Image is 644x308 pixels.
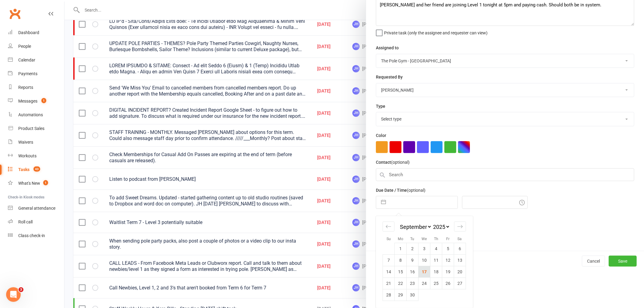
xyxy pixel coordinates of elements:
small: We [422,237,427,241]
label: Email preferences [376,215,411,221]
div: Tasks [18,167,30,172]
a: Clubworx [7,6,23,21]
small: Th [434,237,438,241]
td: Tuesday, September 9, 2025 [407,254,418,266]
td: Tuesday, September 2, 2025 [407,243,418,254]
div: Calendar [18,58,35,62]
span: Private task (only the assignee and requester can view) [384,28,488,35]
td: Tuesday, September 16, 2025 [407,266,418,278]
a: Messages 1 [8,94,64,108]
div: Messages [18,99,37,103]
td: Sunday, September 7, 2025 [383,254,395,266]
span: 1 [41,98,46,103]
td: Monday, September 1, 2025 [395,243,407,254]
button: Save [609,256,637,267]
small: Mo [398,237,403,241]
td: Thursday, September 11, 2025 [430,254,442,266]
small: Tu [410,237,414,241]
td: Monday, September 29, 2025 [395,289,407,301]
div: Reports [18,85,33,90]
a: Payments [8,67,64,81]
small: (optional) [407,188,425,193]
td: Tuesday, September 30, 2025 [407,289,418,301]
a: What's New1 [8,177,64,190]
td: Tuesday, September 23, 2025 [407,278,418,289]
td: Wednesday, September 17, 2025 [418,266,430,278]
td: Friday, September 5, 2025 [442,243,454,254]
a: Tasks 43 [8,163,64,177]
small: Sa [458,237,462,241]
td: Monday, September 22, 2025 [395,278,407,289]
div: Product Sales [18,126,44,131]
small: (optional) [391,160,410,165]
a: General attendance kiosk mode [8,201,64,215]
div: Automations [18,112,43,117]
input: Search [376,168,634,181]
a: Automations [8,108,64,122]
label: Contact [376,159,410,166]
td: Friday, September 12, 2025 [442,254,454,266]
a: Roll call [8,215,64,229]
td: Monday, September 8, 2025 [395,254,407,266]
td: Wednesday, September 24, 2025 [418,278,430,289]
a: Product Sales [8,122,64,135]
td: Thursday, September 25, 2025 [430,278,442,289]
label: Due Date / Time [376,187,425,194]
a: Class kiosk mode [8,229,64,243]
a: Waivers [8,135,64,149]
td: Wednesday, September 10, 2025 [418,254,430,266]
small: Su [387,237,391,241]
td: Saturday, September 6, 2025 [454,243,466,254]
div: People [18,44,31,49]
label: Assigned to [376,44,399,51]
td: Friday, September 26, 2025 [442,278,454,289]
a: People [8,40,64,53]
div: Workouts [18,153,37,158]
td: Sunday, September 28, 2025 [383,289,395,301]
label: Color [376,132,386,139]
td: Sunday, September 21, 2025 [383,278,395,289]
div: Class check-in [18,233,45,238]
div: Payments [18,71,37,76]
td: Wednesday, September 3, 2025 [418,243,430,254]
td: Saturday, September 27, 2025 [454,278,466,289]
a: Dashboard [8,26,64,40]
td: Saturday, September 13, 2025 [454,254,466,266]
a: Calendar [8,53,64,67]
td: Sunday, September 14, 2025 [383,266,395,278]
span: 1 [43,180,48,185]
td: Friday, September 19, 2025 [442,266,454,278]
div: Dashboard [18,30,39,35]
td: Thursday, September 4, 2025 [430,243,442,254]
div: Waivers [18,140,33,145]
td: Saturday, September 20, 2025 [454,266,466,278]
label: Requested By [376,74,403,80]
div: General attendance [18,206,55,211]
span: 3 [19,287,23,292]
a: Workouts [8,149,64,163]
td: Thursday, September 18, 2025 [430,266,442,278]
div: Calendar [376,216,473,308]
span: 43 [33,166,40,172]
small: Fr [446,237,450,241]
td: Monday, September 15, 2025 [395,266,407,278]
label: Type [376,103,385,110]
iframe: Intercom live chat [6,287,21,302]
div: Move backward to switch to the previous month. [383,222,394,232]
div: Roll call [18,219,33,224]
button: Cancel [582,256,605,267]
div: Move forward to switch to the next month. [454,222,466,232]
a: Reports [8,81,64,94]
div: What's New [18,181,40,186]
